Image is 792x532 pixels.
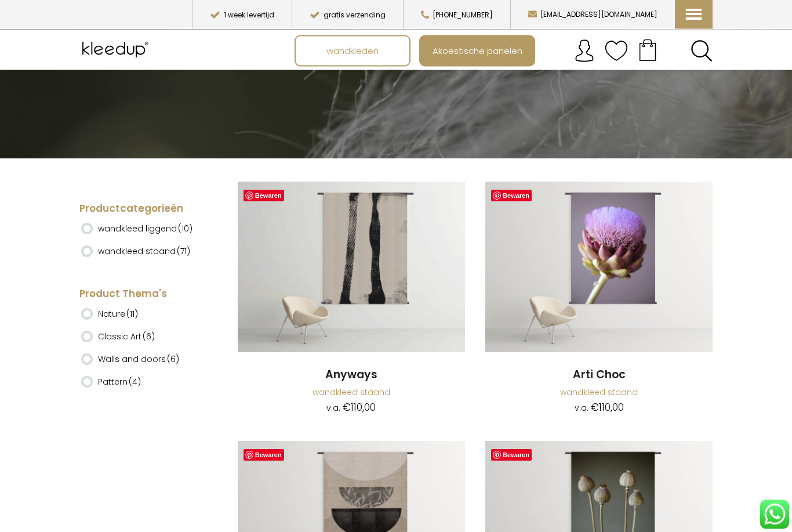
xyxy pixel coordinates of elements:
img: Arti Choc [485,182,713,353]
span: (6) [143,331,155,343]
span: € [591,401,599,415]
a: Anyways [238,368,465,383]
span: (71) [177,246,190,258]
span: v.a. [326,403,340,414]
span: (4) [129,377,141,388]
label: wandkleed staand [98,242,190,262]
a: Your cart [628,35,667,64]
nav: Main menu [295,35,721,67]
a: wandkleden [296,37,409,66]
img: account.svg [573,39,596,63]
a: Akoestische panelen [420,37,534,66]
span: € [343,401,351,415]
img: verlanglijstje.svg [605,39,628,63]
h4: Productcategorieën [79,202,206,216]
img: Anyways [238,182,465,353]
a: Bewaren [244,190,284,202]
a: Search [691,40,713,62]
span: (11) [126,309,138,320]
img: Kleedup [79,35,154,64]
label: Pattern [98,372,141,392]
span: Akoestische panelen [426,40,529,62]
a: wandkleed staand [313,387,390,399]
bdi: 110,00 [591,401,624,415]
bdi: 110,00 [343,401,376,415]
label: Nature [98,305,138,324]
a: Bewaren [491,450,532,461]
a: Bewaren [244,450,284,461]
span: v.a. [575,403,588,414]
span: (10) [178,223,192,235]
span: (6) [167,354,179,365]
span: wandkleden [320,40,385,62]
a: Anyways [238,182,465,354]
label: wandkleed liggend [98,219,192,239]
a: wandkleed staand [560,387,638,399]
label: Classic Art [98,327,155,347]
a: Bewaren [491,190,532,202]
label: Walls and doors [98,350,179,370]
a: Arti Choc [485,368,713,383]
h4: Product Thema's [79,288,206,302]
